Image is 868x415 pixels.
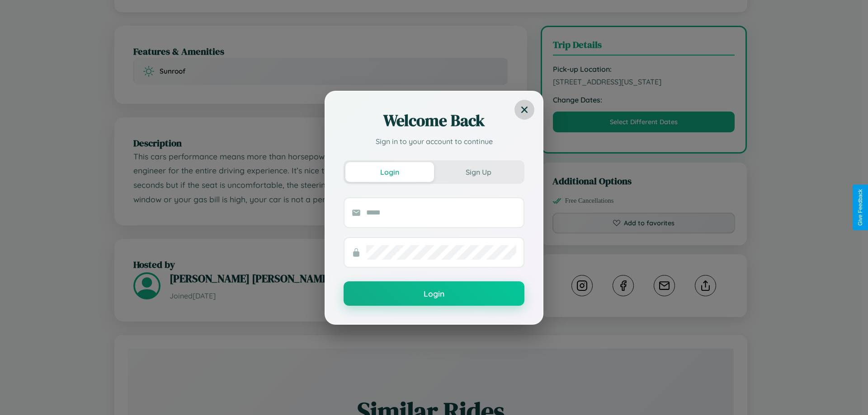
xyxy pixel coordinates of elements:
div: Give Feedback [857,189,863,226]
button: Sign Up [434,162,523,182]
button: Login [344,281,524,306]
h2: Welcome Back [344,110,524,131]
button: Login [345,162,434,182]
p: Sign in to your account to continue [344,136,524,147]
